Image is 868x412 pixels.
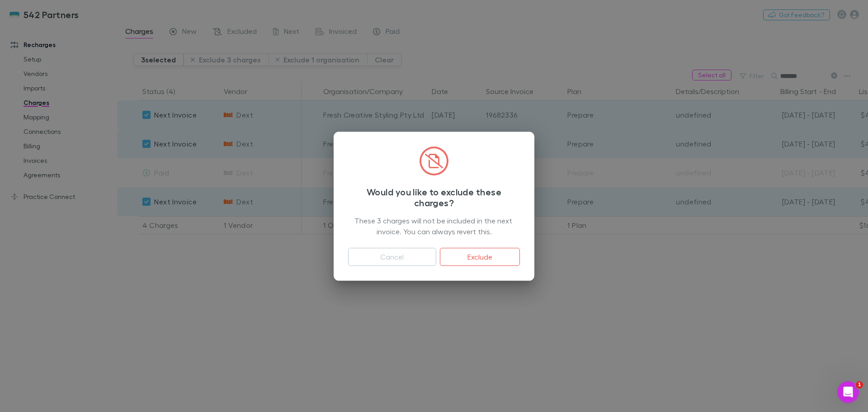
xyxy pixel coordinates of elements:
[348,248,436,266] button: Cancel
[348,215,520,237] div: These 3 charges will not be included in the next invoice. You can always revert this.
[440,248,520,266] button: Exclude
[837,381,859,403] iframe: Intercom live chat
[348,186,520,208] h3: Would you like to exclude these charges?
[856,381,863,388] span: 1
